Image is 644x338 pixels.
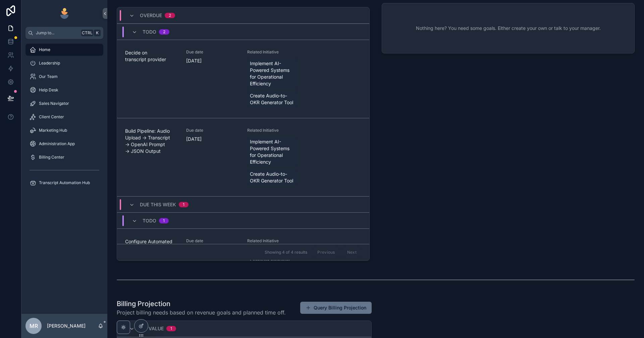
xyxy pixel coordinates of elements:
span: Due This Week [140,201,176,208]
span: Our Team [39,74,58,79]
span: Client Center [39,114,64,120]
span: Showing 4 of 4 results [265,250,307,255]
div: scrollable content [21,39,107,198]
span: Due date [186,128,239,133]
span: Billing Center [39,155,64,160]
a: Billing Center [25,151,103,163]
span: Transcript Automation Hub [39,180,90,185]
a: Transcript Automation Hub [25,177,103,189]
a: Leadership [25,57,103,69]
span: Configure Automated Mapping to Objectives, Outcomes, and Tasks [125,238,178,258]
span: Related Initiative [247,128,300,133]
span: Sales Navigator [39,101,69,106]
span: Decide on transcript provider [125,49,178,63]
p: [DATE] [186,136,202,142]
p: [DATE] [186,57,202,64]
span: No value [140,325,164,332]
span: Ctrl [81,30,93,36]
a: Home [25,44,103,56]
span: Due date [186,238,239,244]
div: 1 [163,218,165,223]
a: Decide on transcript providerDue date[DATE]Related InitiativeImplement AI-Powered Systems for Ope... [117,40,369,118]
div: 2 [163,29,165,35]
span: Due date [186,49,239,55]
a: Marketing Hub [25,124,103,136]
h1: Billing Projection [117,299,286,308]
a: Configure Automated Mapping to Objectives, Outcomes, and TasksDue date[DATE]Related InitiativeImp... [117,228,369,307]
a: Sales Navigator [25,97,103,110]
span: Marketing Hub [39,128,67,133]
button: Jump to...CtrlK [25,27,103,39]
p: [PERSON_NAME] [47,323,86,329]
span: Home [39,47,50,52]
span: MR [30,322,38,330]
span: Create Audio-to-OKR Generator Tool [250,92,295,106]
a: Implement AI-Powered Systems for Operational Efficiency [247,59,298,88]
span: Build Pipeline: Audio Upload → Transcript → OpenAI Prompt → JSON Output [125,128,178,155]
span: Jump to... [36,30,78,36]
div: 1 [183,202,184,207]
span: Leadership [39,60,60,66]
span: Implement AI-Powered Systems for Operational Efficiency [250,60,295,87]
span: Project billing needs based on revenue goals and planned time off. [117,308,286,316]
span: Overdue [140,12,162,19]
span: Related Initiative [247,238,300,244]
img: App logo [59,8,70,19]
span: Help Desk [39,87,58,93]
a: Create Audio-to-OKR Generator Tool [247,91,298,107]
span: Create Audio-to-OKR Generator Tool [250,171,295,184]
span: Todo [143,217,156,224]
span: Related Initiative [247,49,300,55]
a: Build Pipeline: Audio Upload → Transcript → OpenAI Prompt → JSON OutputDue date[DATE]Related Init... [117,118,369,196]
a: Client Center [25,111,103,123]
span: Nothing here? You need some goals. Either create your own or talk to your manager. [416,25,601,32]
span: Todo [143,29,156,35]
a: Help Desk [25,84,103,96]
a: Create Audio-to-OKR Generator Tool [247,169,298,185]
span: Implement AI-Powered Systems for Operational Efficiency [250,138,295,165]
span: Administration App [39,141,75,146]
a: Our Team [25,71,103,83]
div: 1 [170,326,172,331]
a: Administration App [25,138,103,150]
div: 2 [169,13,171,18]
a: Implement AI-Powered Systems for Operational Efficiency [247,137,298,167]
span: K [95,30,100,36]
button: Query Billing Projection [300,302,372,314]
